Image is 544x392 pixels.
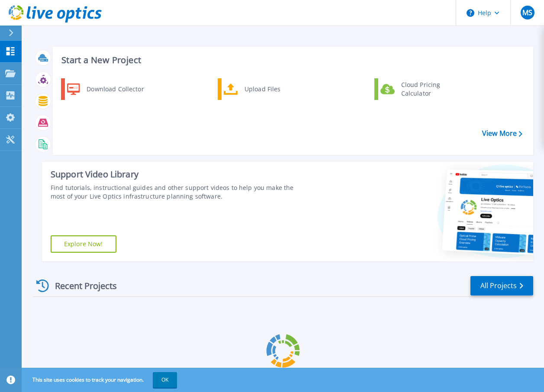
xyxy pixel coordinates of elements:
a: View More [482,129,522,138]
div: Recent Projects [33,275,129,296]
div: Find tutorials, instructional guides and other support videos to help you make the most of your L... [51,183,306,201]
div: Upload Files [240,80,304,98]
span: This site uses cookies to track your navigation. [24,372,177,388]
a: Explore Now! [51,235,116,253]
button: OK [153,372,177,388]
a: Upload Files [218,78,306,100]
div: Download Collector [82,80,148,98]
a: All Projects [470,276,533,296]
div: Support Video Library [51,169,306,180]
span: MS [522,9,532,16]
h3: Start a New Project [61,55,522,65]
a: Download Collector [61,78,150,100]
a: Cloud Pricing Calculator [374,78,463,100]
div: Cloud Pricing Calculator [397,80,461,98]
